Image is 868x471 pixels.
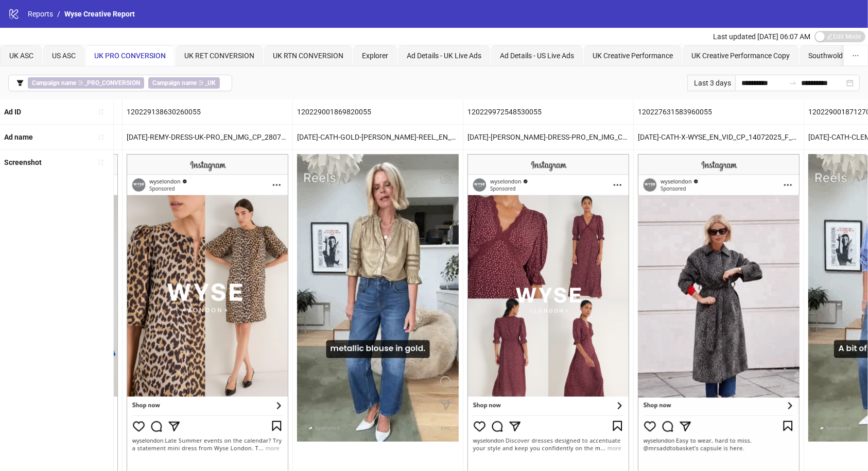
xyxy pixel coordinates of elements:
[463,125,633,149] div: [DATE]-[PERSON_NAME]-DRESS-PRO_EN_IMG_CP_12082025_F_CC_SC17_USP3_ECOM
[148,77,220,89] span: ∋
[94,52,166,60] span: UK PRO CONVERSION
[4,133,33,141] b: Ad name
[362,52,388,60] span: Explorer
[4,108,21,116] b: Ad ID
[4,158,42,166] b: Screenshot
[691,52,790,60] span: UK Creative Performance Copy
[184,52,254,60] span: UK RET CONVERSION
[97,159,105,166] span: sort-ascending
[97,133,105,141] span: sort-ascending
[634,99,804,124] div: 120227631583960055
[97,108,105,115] span: sort-ascending
[8,75,232,91] button: Campaign name ∋ _PRO_CONVERSIONCampaign name ∋ _UK
[273,52,343,60] span: UK RTN CONVERSION
[293,99,463,124] div: 120229001869820055
[123,125,292,149] div: [DATE]-REMY-DRESS-UK-PRO_EN_IMG_CP_28072025_F_CC_SC1_None_NEWSEASON
[26,8,55,20] a: Reports
[463,99,633,124] div: 120229972548530055
[32,79,76,87] b: Campaign name
[852,52,859,59] span: ellipsis
[713,32,810,41] span: Last updated [DATE] 06:07 AM
[789,79,797,87] span: to
[57,8,60,20] li: /
[28,77,144,89] span: ∋
[123,99,292,124] div: 120229138630260055
[407,52,481,60] span: Ad Details - UK Live Ads
[84,79,140,87] b: _PRO_CONVERSION
[64,10,135,18] span: Wyse Creative Report
[634,125,804,149] div: [DATE]-CATH-X-WYSE_EN_VID_CP_14072025_F_CC_SC1_None_NEWSEASON
[52,52,76,60] span: US ASC
[593,52,673,60] span: UK Creative Performance
[687,75,735,91] div: Last 3 days
[205,79,216,87] b: _UK
[297,154,459,442] img: Screenshot 120229001869820055
[152,79,197,87] b: Campaign name
[789,79,797,87] span: swap-right
[844,45,867,66] button: ellipsis
[9,52,33,60] span: UK ASC
[293,125,463,149] div: [DATE]-CATH-GOLD-[PERSON_NAME]-REEL_EN_VID_CP_28072025_F_CC_SC13_None_NEWSEASON
[500,52,574,60] span: Ad Details - US Live Ads
[16,79,24,87] span: filter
